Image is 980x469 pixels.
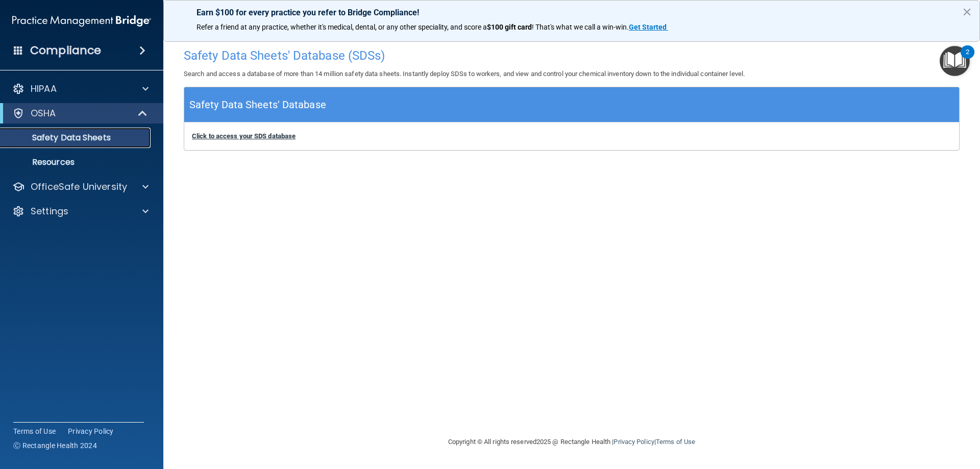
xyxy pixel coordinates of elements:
a: Click to access your SDS database [192,132,296,140]
span: Ⓒ Rectangle Health 2024 [13,440,97,451]
a: Terms of Use [13,426,56,436]
a: OfficeSafe University [12,181,149,193]
h4: Compliance [30,43,101,58]
p: OfficeSafe University [31,181,127,193]
p: Safety Data Sheets [7,133,146,143]
p: Settings [31,205,68,217]
a: HIPAA [12,83,149,95]
strong: Get Started [629,23,667,31]
h4: Safety Data Sheets' Database (SDSs) [184,49,960,62]
p: Search and access a database of more than 14 million safety data sheets. Instantly deploy SDSs to... [184,68,960,80]
p: Earn $100 for every practice you refer to Bridge Compliance! [197,8,947,17]
h5: Safety Data Sheets' Database [189,96,326,114]
span: ! That's what we call a win-win. [532,23,629,31]
a: OSHA [12,107,148,119]
button: Open Resource Center, 2 new notifications [940,46,970,76]
div: 2 [966,52,969,65]
a: Get Started [629,23,668,31]
a: Privacy Policy [614,438,654,446]
button: Close [962,4,972,20]
a: Privacy Policy [68,426,114,436]
p: OSHA [31,107,56,119]
div: Copyright © All rights reserved 2025 @ Rectangle Health | | [385,426,758,458]
p: HIPAA [31,83,57,95]
a: Terms of Use [656,438,695,446]
strong: $100 gift card [487,23,532,31]
img: PMB logo [12,11,151,31]
p: Resources [7,157,146,167]
a: Settings [12,205,149,217]
span: Refer a friend at any practice, whether it's medical, dental, or any other speciality, and score a [197,23,487,31]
